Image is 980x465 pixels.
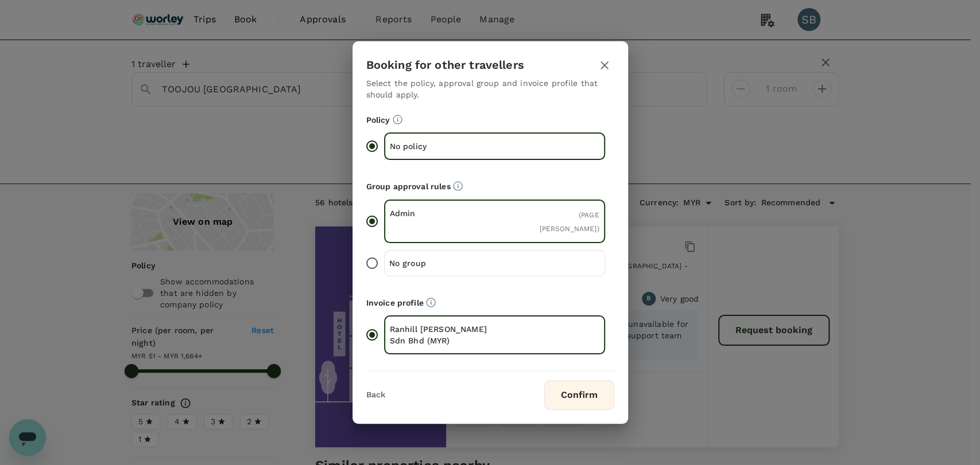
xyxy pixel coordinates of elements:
button: Confirm [544,380,614,410]
p: Invoice profile [366,297,614,308]
p: Select the policy, approval group and invoice profile that should apply. [366,77,614,100]
h3: Booking for other travellers [366,58,524,72]
p: Ranhill [PERSON_NAME] Sdn Bhd (MYR) [390,323,495,346]
svg: Default approvers or custom approval rules (if available) are based on the user group. [453,181,463,191]
svg: Booking restrictions are based on the selected travel policy. [393,115,402,124]
p: No group [389,257,495,269]
svg: The payment currency and company information are based on the selected invoice profile. [426,298,436,307]
span: ( PAGE [PERSON_NAME] ) [539,211,599,233]
p: No policy [390,140,495,152]
p: Group approval rules [366,181,614,192]
p: Admin [390,208,495,219]
p: Policy [366,114,614,126]
button: Back [366,390,385,400]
